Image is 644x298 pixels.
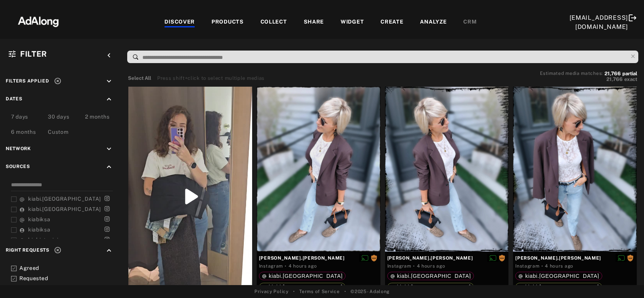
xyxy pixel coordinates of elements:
[371,255,377,260] span: Rights requested
[28,237,62,243] span: kiabi_tunisie
[105,51,113,60] i: keyboard_arrow_left
[293,288,295,295] span: •
[545,263,573,269] time: 2025-09-04T06:48:55.000Z
[616,254,627,262] button: Disable diffusion on this media
[164,18,195,27] div: DISCOVER
[570,13,628,32] div: [EMAIL_ADDRESS][DOMAIN_NAME]
[212,18,244,27] div: PRODUCTS
[515,255,635,262] span: [PERSON_NAME].[PERSON_NAME]
[605,71,621,76] span: 21,766
[304,18,324,27] div: SHARE
[540,71,603,76] span: Estimated media matches:
[540,76,637,83] button: 21,766exact
[105,246,113,255] i: keyboard_arrow_up
[380,18,403,27] div: CREATE
[259,255,378,262] span: [PERSON_NAME].[PERSON_NAME]
[525,273,599,279] span: kiabi.[GEOGRAPHIC_DATA]
[128,74,151,82] button: Select All
[262,284,343,290] div: kiabi.france
[11,113,28,122] div: 7 days
[19,264,116,272] div: Agreed
[85,113,110,122] div: 2 months
[390,284,471,290] div: kiabi.france
[6,164,30,169] span: Sources
[6,146,31,151] span: Network
[262,273,343,279] div: kiabi.france
[6,247,49,253] span: Right Requests
[105,77,113,86] i: keyboard_arrow_down
[254,288,289,295] a: Privacy Policy
[606,76,623,82] span: 21,766
[19,274,116,282] div: Requested
[341,18,364,27] div: WIDGET
[269,273,343,279] span: kiabi.[GEOGRAPHIC_DATA]
[463,18,477,27] div: CRM
[28,216,51,222] span: kiabiksa
[627,255,634,260] span: Rights requested
[387,263,411,269] div: Instagram
[605,72,637,76] button: 21,766partial
[344,288,346,295] span: •
[48,128,68,137] div: Custom
[387,255,507,262] span: [PERSON_NAME].[PERSON_NAME]
[28,196,101,202] span: kiabi.[GEOGRAPHIC_DATA]
[487,254,499,262] button: Disable diffusion on this media
[105,163,113,171] i: keyboard_arrow_up
[20,49,47,59] span: Filter
[105,145,113,153] i: keyboard_arrow_down
[260,18,287,27] div: COLLECT
[48,113,69,122] div: 30 days
[6,78,49,84] span: Filters applied
[417,263,445,269] time: 2025-09-04T06:48:55.000Z
[28,206,101,212] span: kiabi.[GEOGRAPHIC_DATA]
[499,255,505,260] span: Rights requested
[299,288,339,295] a: Terms of Service
[518,273,599,279] div: kiabi.france
[606,262,644,298] div: Widget de chat
[5,10,72,32] img: 63233d7d88ed69de3c212112c67096b6.png
[105,95,113,103] i: keyboard_arrow_up
[289,263,317,269] time: 2025-09-04T06:48:55.000Z
[350,288,390,295] span: © 2025 - Adalong
[359,254,371,262] button: Disable diffusion on this media
[515,263,539,269] div: Instagram
[420,18,447,27] div: ANALYZE
[28,227,51,233] span: kiabiksa
[397,273,471,279] span: kiabi.[GEOGRAPHIC_DATA]
[259,263,283,269] div: Instagram
[413,263,415,269] span: ·
[11,128,36,137] div: 6 months
[285,263,287,269] span: ·
[518,284,599,290] div: kiabi.france
[606,262,644,298] iframe: Chat Widget
[157,74,265,82] div: Press shift+click to select multiple medias
[390,273,471,279] div: kiabi.france
[19,285,116,293] div: Unrequested
[6,96,22,101] span: Dates
[541,263,543,269] span: ·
